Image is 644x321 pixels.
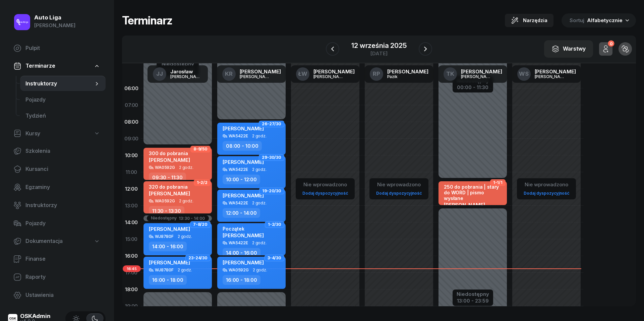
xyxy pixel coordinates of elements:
[122,97,141,114] div: 07:00
[122,281,141,298] div: 18:00
[8,126,106,141] a: Kursy
[149,190,190,197] span: [PERSON_NAME]
[551,45,586,53] div: Warstwy
[493,182,503,183] span: 1-1/1
[313,69,355,74] div: [PERSON_NAME]
[193,224,208,225] span: 7-8/20
[8,269,106,285] a: Raporty
[505,14,553,27] button: Narzędzia
[34,15,75,20] div: Auto Liga
[262,157,281,158] span: 29-30/30
[149,173,186,182] div: 09:30 - 11:30
[122,147,141,164] div: 10:00
[313,74,346,79] div: [PERSON_NAME]
[229,268,249,272] div: WA0592G
[34,21,75,30] div: [PERSON_NAME]
[240,69,281,74] div: [PERSON_NAME]
[188,257,208,259] span: 23-24/30
[193,148,208,150] span: 8-9/50
[8,143,106,159] a: Szkolenia
[122,114,141,130] div: 08:00
[178,234,192,239] span: 2 godz.
[170,69,202,74] div: Jarosław
[149,259,190,266] span: [PERSON_NAME]
[562,13,636,27] button: Sortuj Alfabetycznie
[122,264,141,281] div: 17:00
[25,129,40,138] span: Kursy
[373,189,424,197] a: Dodaj dyspozycyjność
[608,41,614,47] div: 0
[252,241,267,245] span: 2 godz.
[252,201,267,205] span: 2 godz.
[8,197,106,213] a: Instruktorzy
[223,226,264,232] div: Początek
[446,71,454,77] span: TK
[149,157,190,163] span: [PERSON_NAME]
[25,44,100,53] span: Pulpit
[25,201,100,210] span: Instruktorzy
[25,237,63,246] span: Dokumentacja
[8,215,106,232] a: Pojazdy
[151,216,205,220] button: Niedostępny13:30 - 14:00
[179,216,205,220] div: 13:30 - 14:00
[197,182,208,183] span: 1-2/2
[8,179,106,195] a: Egzaminy
[8,287,106,303] a: Ustawienia
[122,164,141,181] div: 11:00
[149,206,184,216] div: 11:30 - 13:30
[149,226,190,232] span: [PERSON_NAME]
[122,231,141,248] div: 15:00
[457,297,489,304] div: 13:00 - 23:59
[123,265,141,272] span: 16:45
[300,179,351,199] button: Nie wprowadzonoDodaj dyspozycyjność
[155,234,174,239] div: WJ8780F
[373,71,380,77] span: RP
[521,189,572,197] a: Dodaj dyspozycyjność
[8,58,106,74] a: Terminarze
[223,248,260,258] div: 14:00 - 16:00
[122,214,141,231] div: 14:00
[521,179,572,199] button: Nie wprowadzonoDodaj dyspozycyjność
[223,208,260,218] div: 12:00 - 14:00
[122,248,141,264] div: 16:00
[387,74,419,79] div: Pazik
[253,268,267,272] span: 2 godz.
[25,273,100,281] span: Raporty
[217,65,286,83] a: KR[PERSON_NAME][PERSON_NAME]
[252,134,267,138] span: 2 godz.
[457,83,489,90] div: 00:00 - 11:30
[25,291,100,300] span: Ustawienia
[151,216,177,220] div: Niedostępny
[570,16,586,25] span: Sortuj
[268,257,281,259] span: 3-4/30
[544,40,593,58] button: Warstwy
[364,65,434,83] a: RP[PERSON_NAME]Pazik
[519,71,529,77] span: WS
[252,167,267,172] span: 2 godz.
[179,199,193,203] span: 2 godz.
[300,189,351,197] a: Dodaj dyspozycyjność
[149,242,187,251] div: 14:00 - 16:00
[156,71,163,77] span: JJ
[229,167,248,172] div: WA5422E
[298,71,307,77] span: ŁW
[149,150,190,156] div: 300 do pobrania
[122,181,141,197] div: 12:00
[8,161,106,177] a: Kursanci
[8,234,106,249] a: Dokumentacja
[535,69,576,74] div: [PERSON_NAME]
[351,42,406,49] div: 12 września 2025
[262,190,281,192] span: 19-20/30
[521,180,572,189] div: Nie wprowadzono
[223,259,264,266] span: [PERSON_NAME]
[291,65,360,83] a: ŁW[PERSON_NAME][PERSON_NAME]
[599,42,612,56] button: 0
[25,79,94,88] span: Instruktorzy
[122,80,141,97] div: 06:00
[20,92,106,108] a: Pojazdy
[535,74,567,79] div: [PERSON_NAME]
[229,134,248,138] div: WA5422E
[225,71,233,77] span: KR
[387,69,428,74] div: [PERSON_NAME]
[170,74,202,79] div: [PERSON_NAME]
